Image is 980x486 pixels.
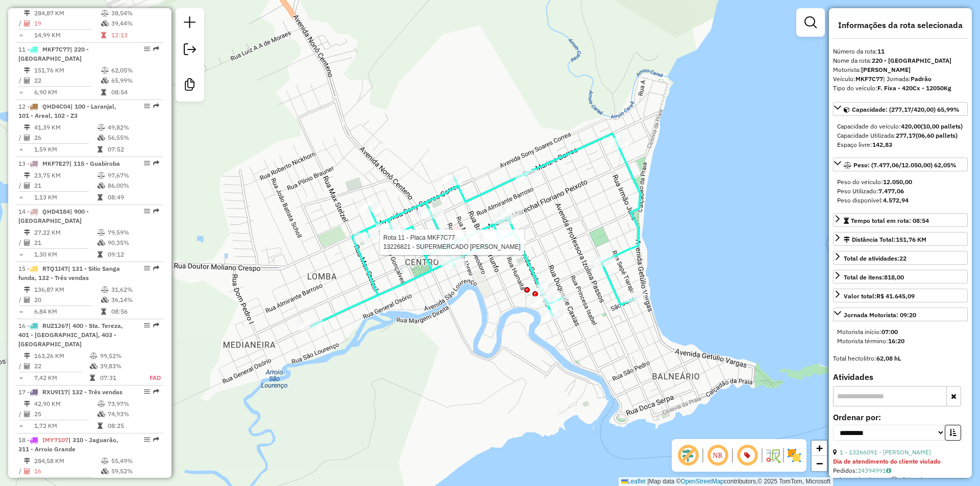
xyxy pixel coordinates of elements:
span: | [647,478,649,485]
strong: Padrão [911,75,932,83]
td: 27,22 KM [34,227,97,238]
div: Tipo do veículo: [833,84,968,93]
td: = [18,306,23,317]
button: Ordem crescente [945,425,961,441]
span: Exibir todos [892,476,929,483]
span: | 400 - Sta. Tereza, 401 - [GEOGRAPHIC_DATA], 403 - [GEOGRAPHIC_DATA] [18,322,123,348]
span: Ocultar NR [705,443,730,468]
strong: [PERSON_NAME] [861,66,911,73]
div: Peso: (7.477,06/12.050,00) 62,05% [833,173,968,209]
div: Capacidade Utilizada: [837,131,964,140]
i: Distância Total [24,287,30,293]
a: Peso: (7.477,06/12.050,00) 62,05% [833,158,968,171]
i: Distância Total [24,458,30,464]
strong: Dia de atendimento do cliente violado [833,457,941,465]
td: 20 [34,295,101,305]
td: 1,72 KM [34,421,97,431]
span: RUZ1J67 [42,322,68,329]
strong: 11 [877,47,885,55]
i: Distância Total [24,229,30,236]
span: Tempo total em rota: 08:54 [851,217,929,224]
td: 99,52% [100,351,139,361]
strong: (10,00 pallets) [921,122,963,130]
td: 136,87 KM [34,285,101,295]
strong: 220 - [GEOGRAPHIC_DATA] [872,57,951,64]
td: 284,87 KM [34,8,101,18]
span: 17 - [18,388,122,396]
a: Capacidade: (277,17/420,00) 65,99% [833,102,968,116]
i: % de utilização do peso [97,124,105,131]
i: Tempo total em rota [90,375,95,381]
i: % de utilização do peso [101,67,109,73]
td: = [18,249,23,260]
span: 12 - [18,103,116,119]
i: % de utilização do peso [101,10,109,16]
em: Rota exportada [153,46,159,52]
td: 79,59% [107,227,159,238]
span: | 132 - Três vendas [68,388,122,396]
td: 08:25 [107,421,159,431]
td: 25 [34,409,97,419]
td: 65,99% [111,75,159,86]
td: 07:52 [107,144,159,155]
strong: F. Fixa - 420Cx - 12050Kg [877,84,951,92]
label: Ordenar por: [833,411,968,423]
td: 21 [34,181,97,191]
td: 1,59 KM [34,144,97,155]
a: Distância Total:151,76 KM [833,232,968,246]
td: 12:13 [111,30,159,40]
h4: Informações da rota selecionada [833,20,968,30]
i: Distância Total [24,401,30,407]
td: 07:31 [100,373,139,383]
i: Distância Total [24,10,30,16]
span: Capacidade: (277,17/420,00) 65,99% [852,106,960,113]
td: 284,58 KM [34,456,101,466]
td: 08:49 [107,192,159,202]
strong: 7.477,06 [878,187,904,195]
div: Map data © contributors,© 2025 TomTom, Microsoft [619,477,833,486]
em: Opções [144,437,150,443]
img: Fluxo de ruas [765,447,781,464]
i: Tempo total em rota [97,251,103,258]
i: % de utilização da cubagem [97,240,105,246]
td: 21 [34,238,97,248]
div: Motorista: [833,65,968,74]
td: 42,90 KM [34,399,97,409]
i: Total de Atividades [24,411,30,417]
td: 22 [34,75,101,86]
td: FAD [139,373,161,383]
a: Criar modelo [180,74,200,97]
td: 22 [34,361,89,371]
td: 08:54 [111,87,159,97]
div: Pedidos: [833,466,968,475]
em: Rota exportada [153,322,159,328]
i: % de utilização da cubagem [101,20,109,27]
span: RTQ1I47 [42,265,68,272]
a: Exibir filtros [800,12,821,33]
em: Rota exportada [153,389,159,395]
td: 41,39 KM [34,122,97,133]
a: Zoom out [812,456,827,471]
td: 49,82% [107,122,159,133]
i: Distância Total [24,67,30,73]
i: Tempo total em rota [101,309,106,315]
i: % de utilização da cubagem [97,135,105,141]
td: 39,83% [100,361,139,371]
i: Total de Atividades [24,135,30,141]
span: Peso: (7.477,06/12.050,00) 62,05% [853,161,957,169]
div: Espaço livre: [837,140,964,149]
strong: 818,00 [884,273,904,281]
i: Tempo total em rota [97,423,103,429]
span: | 131 - Sitio Sanga funda, 132 - Três vendas [18,265,120,282]
span: 151,76 KM [896,236,926,243]
td: / [18,133,23,143]
strong: 22 [899,254,906,262]
i: % de utilização da cubagem [101,297,109,303]
em: Opções [144,265,150,271]
span: QHD4C04 [42,103,70,110]
span: RXU9I17 [42,388,68,396]
div: Distância Total: [844,235,926,244]
td: 90,35% [107,238,159,248]
div: Peso Utilizado: [837,187,964,196]
strong: 4.572,94 [883,196,909,204]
